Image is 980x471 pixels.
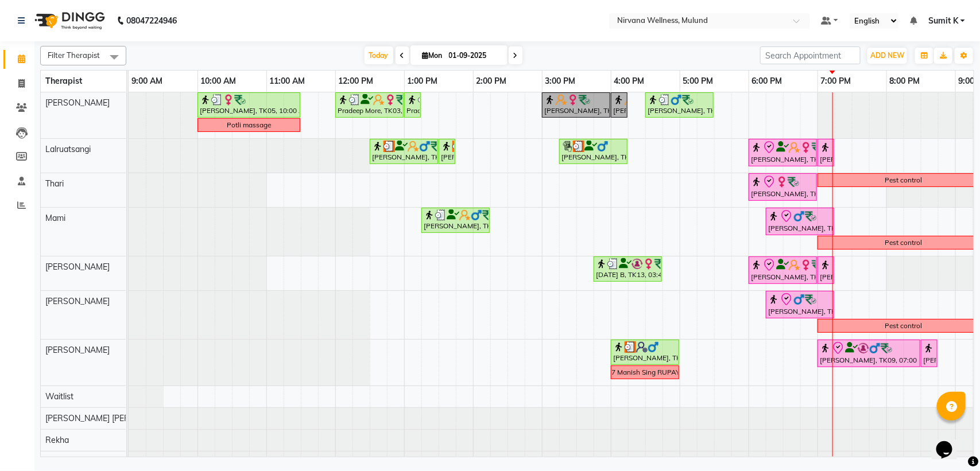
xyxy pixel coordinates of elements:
input: Search Appointment [760,46,861,64]
span: Sumit K [928,15,958,27]
div: [PERSON_NAME], TK01, 12:30 PM-01:30 PM, Massage 60 Min [371,141,437,162]
span: Thari [45,178,64,189]
a: 8:00 PM [887,73,923,89]
div: [PERSON_NAME], TK14, 04:00 PM-05:00 PM, Swedish 60 Min [612,341,678,363]
div: Pest control [885,238,922,248]
div: [PERSON_NAME], TK08, 06:00 PM-07:00 PM, Massage 60 Min [750,258,816,282]
a: 10:00 AM [198,73,239,89]
div: [PERSON_NAME], TK01, 01:30 PM-01:45 PM, Dry Foot Complimentary [440,141,454,162]
span: [PERSON_NAME] [45,345,110,355]
a: 4:00 PM [611,73,648,89]
div: [PERSON_NAME], TK04, 04:00 PM-04:15 PM, Steam [612,94,626,116]
div: Pradeep More, TK03, 01:00 PM-01:10 PM, 10 mins complimentary Service [405,94,420,116]
iframe: chat widget [932,425,969,460]
span: ADD NEW [870,51,904,60]
span: [PERSON_NAME] [45,98,110,108]
span: Today [365,46,393,64]
div: [PERSON_NAME], TK07, 06:15 PM-07:15 PM, Swedish 60 Min [767,209,833,233]
div: Pest control [885,321,922,331]
a: 2:00 PM [474,73,510,89]
a: 3:00 PM [543,73,579,89]
span: Mon [420,51,446,60]
a: 12:00 PM [336,73,377,89]
span: Waitlist [45,391,73,402]
div: [PERSON_NAME], TK09, 08:30 PM-08:45 PM, Steam [922,341,936,365]
div: Potli massage [227,120,271,130]
span: Therapist [45,76,82,86]
span: [PERSON_NAME] [PERSON_NAME] [45,413,176,423]
span: [PERSON_NAME] [45,262,110,272]
b: 08047224946 [126,5,177,37]
div: [PERSON_NAME], TK04, 03:00 PM-04:00 PM, Membership 60 Min [543,94,609,116]
div: [PERSON_NAME], TK07, 06:15 PM-07:15 PM, Swedish 60 Min [767,293,833,317]
div: [PERSON_NAME], TK05, 10:00 AM-11:30 AM, Massage 90 Min [199,94,299,116]
a: 7:00 PM [818,73,854,89]
div: Pest control [885,175,922,185]
div: 9004412557 Manish Sing RUPAY VOUCHER [575,367,715,377]
div: [PERSON_NAME], TK11, 01:15 PM-02:15 PM, Swedish Wintergreen Oil 60 Min [423,209,489,231]
span: Lalruatsangi [45,144,91,154]
span: Filter Therapist [48,50,100,60]
img: logo [29,5,108,37]
a: 1:00 PM [405,73,441,89]
input: 2025-09-01 [446,47,503,64]
a: 6:00 PM [749,73,785,89]
a: 11:00 AM [267,73,308,89]
div: [PERSON_NAME], TK08, 06:00 PM-07:00 PM, Massage 60 Min [750,141,816,165]
div: [DATE] B, TK13, 03:45 PM-04:45 PM, Swedish 60 Min [595,258,661,280]
div: [PERSON_NAME], TK08, 07:00 PM-07:10 PM, 10 mins complimentary Service [819,141,833,165]
div: [PERSON_NAME], TK08, 07:00 PM-07:10 PM, 10 mins complimentary Service [819,258,833,282]
span: Mami [45,213,65,223]
div: [PERSON_NAME], TK02, 03:15 PM-04:15 PM, Ayurvedic Massage 60 Min [560,141,626,162]
span: Rekha [45,435,69,445]
span: [PERSON_NAME] [45,296,110,306]
div: Pradeep More, TK03, 12:00 PM-01:00 PM, Massage 60 Min [336,94,402,116]
div: [PERSON_NAME], TK10, 04:30 PM-05:30 PM, Age-Defying Facial [646,94,712,116]
button: ADD NEW [867,48,907,64]
a: 9:00 AM [129,73,165,89]
div: [PERSON_NAME], TK09, 07:00 PM-08:30 PM, Deep Relaxtion [819,341,919,365]
div: [PERSON_NAME], TK06, 06:00 PM-07:00 PM, Swedish 60 Min [750,175,816,199]
a: 5:00 PM [680,73,716,89]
